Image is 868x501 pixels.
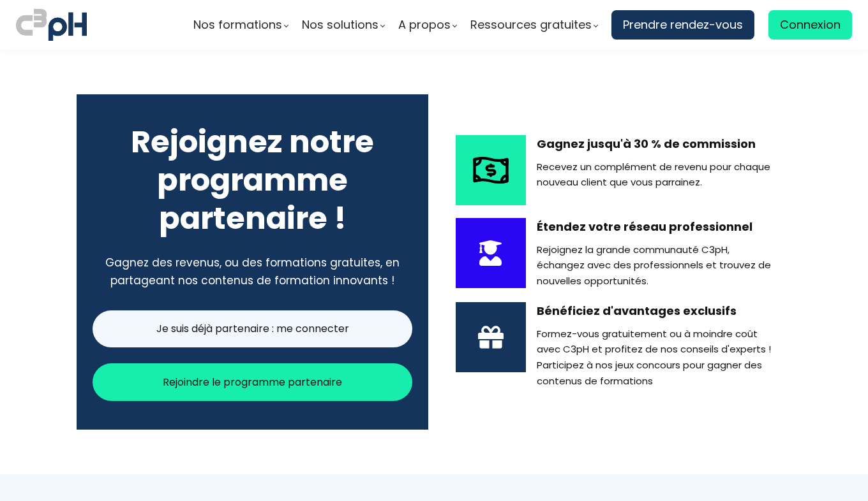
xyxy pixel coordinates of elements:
[537,135,775,153] h4: Gagnez jusqu'à 30 % de commission
[470,15,592,34] span: Ressources gratuites
[93,363,412,401] button: Rejoindre le programme partenaire
[163,374,342,390] p: Rejoindre le programme partenaire
[611,10,754,40] a: Prendre rendez-vous
[398,15,451,34] span: A propos
[16,6,87,43] img: logo C3PH
[93,254,412,289] p: Gagnez des revenus, ou des formations gratuites, en partageant nos contenus de formation innovants !
[768,10,852,40] a: Connexion
[156,321,349,337] span: Je suis déjà partenaire : me connecter
[131,120,374,240] strong: Rejoignez notre programme partenaire !
[623,15,743,34] span: Prendre rendez-vous
[193,15,282,34] span: Nos formations
[6,473,137,501] iframe: chat widget
[537,242,775,289] div: Rejoignez la grande communauté C3pH, échangez avec des professionnels et trouvez de nouvelles opp...
[537,326,775,389] div: Formez-vous gratuitement ou à moindre coût avec C3pH et profitez de nos conseils d'experts ! Part...
[780,15,841,34] span: Connexion
[537,302,775,320] h4: Bénéficiez d'avantages exclusifs
[93,310,412,347] button: Je suis déjà partenaire : me connecter
[537,159,775,191] div: Recevez un complément de revenu pour chaque nouveau client que vous parrainez.
[537,218,775,236] h4: Étendez votre réseau professionnel
[302,15,378,34] span: Nos solutions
